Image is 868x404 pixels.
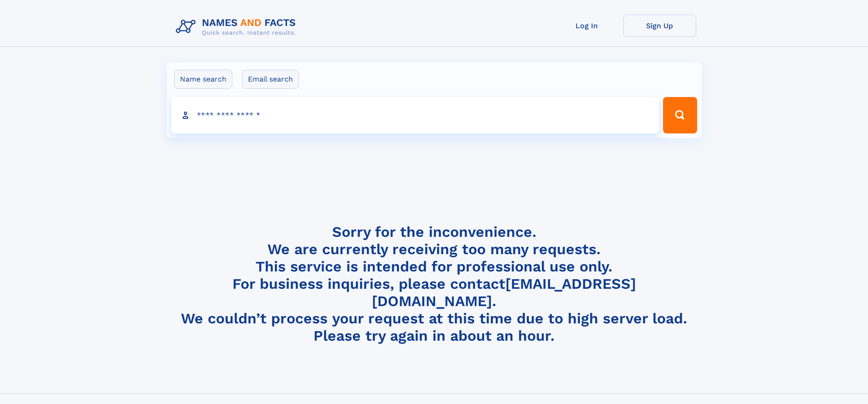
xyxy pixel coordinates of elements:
[623,15,696,37] a: Sign Up
[172,15,303,39] img: Logo Names and Facts
[550,15,623,37] a: Log In
[171,97,659,133] input: search input
[242,70,299,89] label: Email search
[372,275,636,310] a: [EMAIL_ADDRESS][DOMAIN_NAME]
[663,97,697,133] button: Search Button
[172,223,696,345] h4: Sorry for the inconvenience. We are currently receiving too many requests. This service is intend...
[174,70,232,89] label: Name search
